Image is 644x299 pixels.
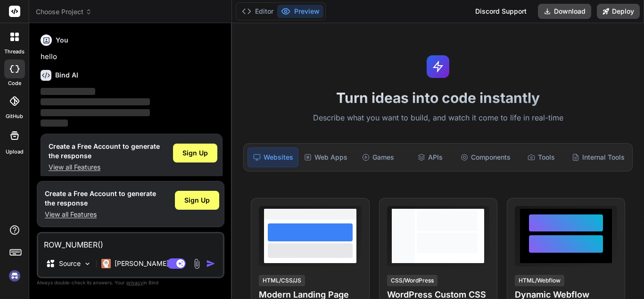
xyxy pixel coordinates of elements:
[49,142,160,161] h1: Create a Free Account to generate the response
[515,275,564,286] div: HTML/Webflow
[387,275,438,286] div: CSS/WordPress
[8,79,21,87] label: code
[238,112,638,124] p: Describe what you want to build, and watch it come to life in real-time
[6,148,24,156] label: Upload
[184,196,210,205] span: Sign Up
[41,88,95,95] span: ‌
[45,189,156,208] h1: Create a Free Account to generate the response
[6,112,23,120] label: GitHub
[7,268,23,284] img: signin
[568,147,628,167] div: Internal Tools
[41,120,68,127] span: ‌
[115,259,185,268] p: [PERSON_NAME] 4 S..
[126,280,143,285] span: privacy
[38,233,223,250] textarea: ROW_NUMBER()
[49,162,160,172] p: View all Features
[4,48,25,56] label: threads
[59,259,81,268] p: Source
[101,259,111,268] img: Claude 4 Sonnet
[238,89,638,106] h1: Turn ideas into code instantly
[56,35,68,45] h6: You
[41,109,150,116] span: ‌
[191,258,202,269] img: attachment
[45,210,156,219] p: View all Features
[36,7,92,17] span: Choose Project
[41,98,150,105] span: ‌
[238,5,277,18] button: Editor
[259,275,305,286] div: HTML/CSS/JS
[277,5,323,18] button: Preview
[516,147,566,167] div: Tools
[182,148,208,158] span: Sign Up
[538,4,591,19] button: Download
[457,147,514,167] div: Components
[41,51,223,62] p: hello
[353,147,403,167] div: Games
[405,147,455,167] div: APIs
[248,147,298,167] div: Websites
[470,4,532,19] div: Discord Support
[83,260,91,268] img: Pick Models
[37,278,224,287] p: Always double-check its answers. Your in Bind
[597,4,640,19] button: Deploy
[206,259,215,268] img: icon
[300,147,351,167] div: Web Apps
[55,70,78,80] h6: Bind AI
